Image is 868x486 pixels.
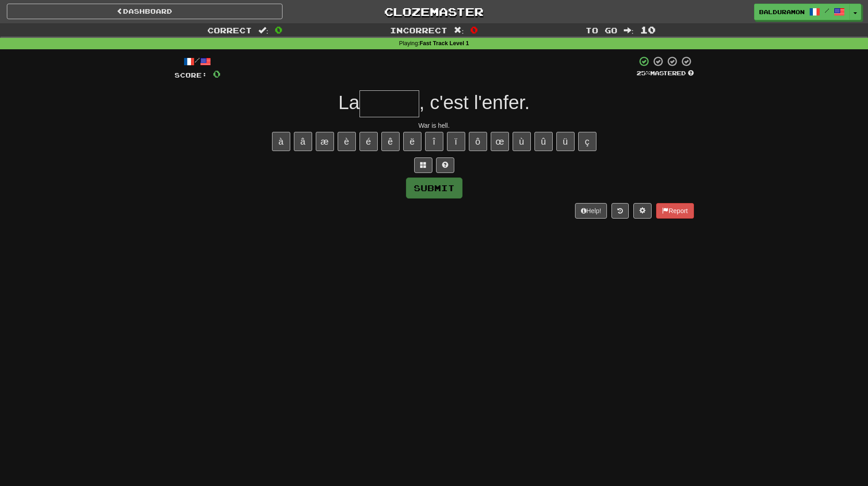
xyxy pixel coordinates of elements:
[637,69,650,77] span: 25 %
[175,121,694,130] div: War is hell.
[296,4,572,20] a: Clozemaster
[294,132,312,151] button: â
[425,132,443,151] button: î
[406,178,462,199] button: Submit
[275,24,282,35] span: 0
[7,4,282,19] a: Dashboard
[403,132,421,151] button: ë
[338,92,360,113] span: La
[491,132,509,151] button: œ
[414,157,432,173] button: Switch sentence to multiple choice alt+p
[469,132,487,151] button: ô
[381,132,400,151] button: ê
[175,56,221,67] div: /
[825,7,829,14] span: /
[586,26,617,35] span: To go
[754,4,850,20] a: balduramon /
[656,203,693,219] button: Report
[575,203,607,219] button: Help!
[338,132,356,151] button: è
[759,8,805,16] span: balduramon
[447,132,465,151] button: ï
[420,40,469,47] strong: Fast Track Level 1
[624,26,634,34] span: :
[390,26,447,35] span: Incorrect
[419,92,529,113] span: , c'est l'enfer.
[272,132,290,151] button: à
[578,132,596,151] button: ç
[316,132,334,151] button: æ
[207,26,252,35] span: Correct
[213,68,221,79] span: 0
[534,132,553,151] button: û
[436,157,454,173] button: Single letter hint - you only get 1 per sentence and score half the points! alt+h
[454,26,464,34] span: :
[513,132,531,151] button: ù
[637,69,694,78] div: Mastered
[640,24,656,35] span: 10
[175,71,207,79] span: Score:
[556,132,575,151] button: ü
[611,203,629,219] button: Round history (alt+y)
[470,24,478,35] span: 0
[360,132,378,151] button: é
[258,26,268,34] span: :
